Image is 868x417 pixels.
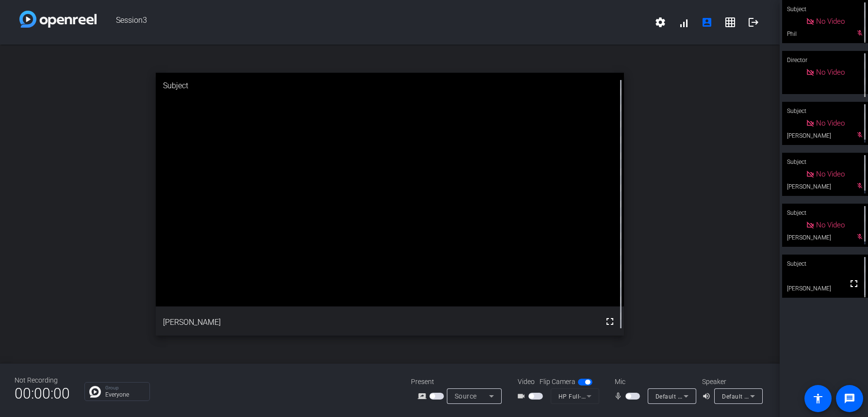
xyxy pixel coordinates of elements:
[105,392,145,398] p: Everyone
[782,153,868,171] div: Subject
[816,119,845,128] span: No Video
[672,11,695,34] button: signal_cellular_alt
[816,170,845,178] span: No Video
[816,17,845,26] span: No Video
[782,255,868,273] div: Subject
[156,73,623,99] div: Subject
[605,377,702,387] div: Mic
[655,392,864,400] span: Default - Microphone Array (Intel® Smart Sound Technology (Intel® SST))
[411,377,508,387] div: Present
[702,390,714,402] mat-icon: volume_up
[19,11,97,28] img: white-gradient.svg
[518,377,535,387] span: Video
[782,51,868,69] div: Director
[517,390,528,402] mat-icon: videocam_outline
[604,316,616,327] mat-icon: fullscreen
[702,377,760,387] div: Speaker
[97,11,649,34] span: Session3
[816,221,845,229] span: No Video
[748,16,759,28] mat-icon: logout
[89,386,101,398] img: Chat Icon
[418,390,429,402] mat-icon: screen_share_outline
[724,16,736,28] mat-icon: grid_on
[722,392,827,400] span: Default - Speakers (Realtek(R) Audio)
[782,102,868,120] div: Subject
[15,382,70,405] span: 00:00:00
[844,393,855,404] mat-icon: message
[701,16,713,28] mat-icon: account_box
[812,393,824,404] mat-icon: accessibility
[15,375,70,385] div: Not Recording
[655,16,666,28] mat-icon: settings
[105,385,145,390] p: Group
[540,377,575,387] span: Flip Camera
[614,390,625,402] mat-icon: mic_none
[848,278,860,289] mat-icon: fullscreen
[455,392,477,400] span: Source
[816,68,845,77] span: No Video
[782,204,868,222] div: Subject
